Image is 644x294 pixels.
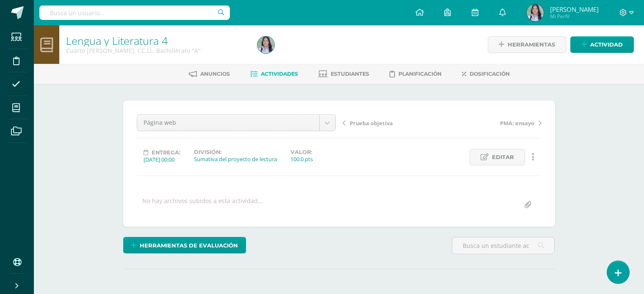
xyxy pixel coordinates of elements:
[462,67,510,81] a: Dosificación
[590,37,623,52] span: Actividad
[66,35,247,47] h1: Lengua y Literatura 4
[550,13,599,20] span: Mi Perfil
[250,67,298,81] a: Actividades
[257,36,274,53] img: 70028dea0df31996d01eb23a36a0ac17.png
[570,36,634,53] a: Actividad
[137,115,335,131] a: Página web
[398,71,442,77] span: Planificación
[66,33,168,48] a: Lengua y Literatura 4
[390,67,442,81] a: Planificación
[508,37,555,52] span: Herramientas
[470,71,510,77] span: Dosificación
[144,156,180,163] div: [DATE] 00:00
[492,149,514,165] span: Editar
[488,36,566,53] a: Herramientas
[152,149,180,156] span: Entrega:
[350,119,393,127] span: Prueba objetiva
[290,149,313,155] label: Valor:
[452,237,554,254] input: Busca un estudiante aquí...
[318,67,369,81] a: Estudiantes
[527,4,544,21] img: 70028dea0df31996d01eb23a36a0ac17.png
[123,237,246,253] a: Herramientas de evaluación
[200,71,230,77] span: Anuncios
[343,118,442,127] a: Prueba objetiva
[144,115,313,131] span: Página web
[39,5,230,20] input: Busca un usuario...
[261,71,298,77] span: Actividades
[290,155,313,163] div: 100.0 pts
[194,155,277,163] div: Sumativa del proyecto de lectura
[140,238,238,253] span: Herramientas de evaluación
[142,197,263,213] div: No hay archivos subidos a esta actividad...
[550,5,599,14] span: [PERSON_NAME]
[189,67,230,81] a: Anuncios
[500,119,534,127] span: PMA: ensayo
[442,118,542,127] a: PMA: ensayo
[194,149,277,155] label: División:
[331,71,369,77] span: Estudiantes
[66,47,247,55] div: Cuarto Bach. CC.LL. Bachillerato 'A'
